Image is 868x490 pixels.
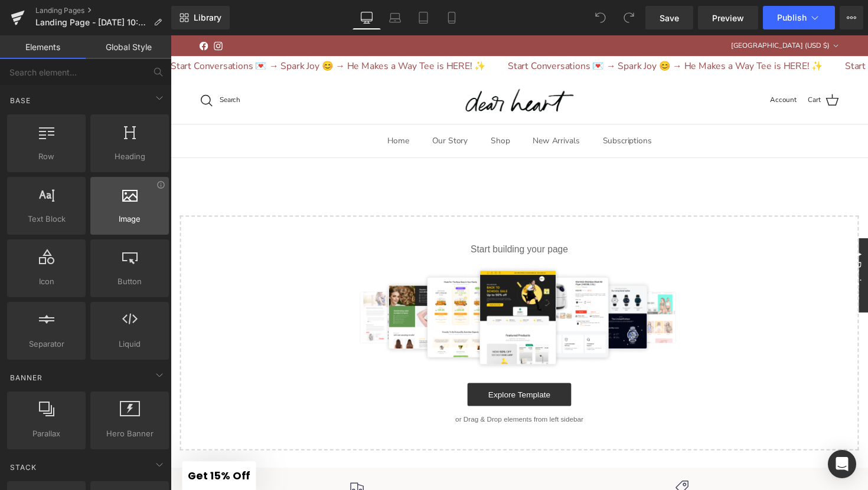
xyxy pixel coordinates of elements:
span: Base [9,95,32,106]
a: Search [30,60,71,74]
a: Landing Pages [35,6,171,15]
a: Preview [698,6,758,29]
span: Preview [712,12,744,24]
span: Save [660,12,679,24]
a: Mobile [438,6,466,29]
span: Text Block [11,213,82,225]
span: Parallax [11,427,82,440]
span: Separator [11,338,82,350]
img: Dear Heart [301,54,413,80]
a: Global Style [86,35,171,59]
a: Subscriptions [432,91,504,125]
span: Publish [777,13,807,22]
a: Start Conversations 💌 → Spark Joy 😊 → He Makes a Way Tee is HERE! ✨ [345,25,668,38]
span: Button [94,275,165,288]
a: Our Story [257,91,315,125]
a: Desktop [353,6,381,29]
span: Stack [9,462,38,473]
span: Library [194,12,221,23]
a: Explore Template [304,356,410,380]
p: or Drag & Drop elements from left sidebar [28,389,686,397]
a: New Arrivals [361,91,430,125]
a: Account [614,61,641,72]
div: Open Intercom Messenger [828,450,856,478]
a: Home [211,91,255,125]
span: Image [94,213,165,225]
span: Heading [94,150,165,163]
span: [GEOGRAPHIC_DATA] (USD $) [574,6,675,16]
span: Cart [653,61,666,72]
span: Icon [11,275,82,288]
a: Cart [653,59,685,74]
span: Hero Banner [94,427,165,440]
span: Search [50,61,71,71]
div: Get 15% Off [12,436,87,466]
span: Banner [9,372,44,383]
button: Redo [617,6,641,29]
strong: Get 15% Off [18,444,82,459]
span: Liquid [94,338,165,350]
button: Publish [763,6,835,29]
p: Start building your page [28,212,686,226]
button: Undo [589,6,612,29]
a: New Library [171,6,230,29]
a: Shop [318,91,358,125]
a: Laptop [381,6,409,29]
div: View Information [156,180,165,189]
button: More [840,6,863,29]
a: Gift cards [363,455,685,486]
span: Landing Page - [DATE] 10:41:05 [35,18,149,27]
a: Tablet [409,6,438,29]
span: Row [11,150,82,163]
